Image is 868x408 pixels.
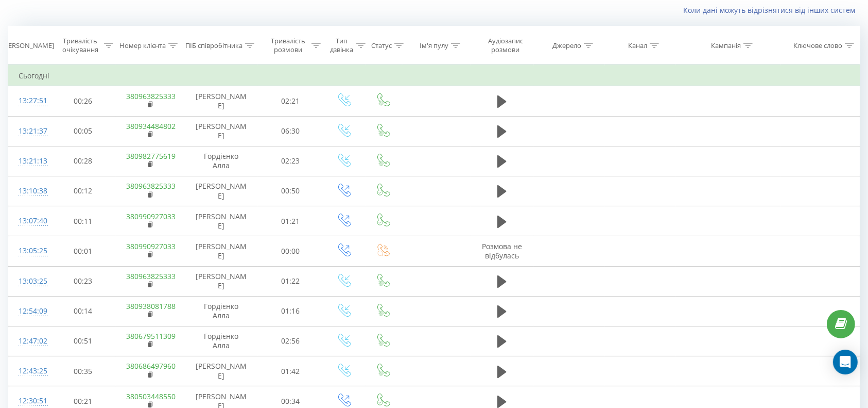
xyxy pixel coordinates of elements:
td: 00:00 [258,236,324,266]
td: 01:22 [258,266,324,296]
td: 01:16 [258,296,324,326]
a: 380990927033 [126,241,176,251]
div: 13:10:38 [19,181,40,201]
td: [PERSON_NAME] [184,116,258,146]
div: Аудіозапис розмови [480,37,531,54]
div: Статус [371,41,392,50]
a: 380503448550 [126,391,176,401]
td: 00:50 [258,176,324,206]
a: Коли дані можуть відрізнятися вiд інших систем [683,5,860,15]
td: 01:42 [258,356,324,386]
div: 13:03:25 [19,271,40,291]
a: 380963825333 [126,271,176,281]
td: [PERSON_NAME] [184,356,258,386]
div: 13:05:25 [19,241,40,261]
a: 380982775619 [126,151,176,161]
div: Джерело [552,41,581,50]
td: 00:01 [50,236,116,266]
td: 02:21 [258,86,324,116]
td: Гордієнко Алла [184,296,258,326]
div: Ім'я пулу [420,41,448,50]
div: 12:43:25 [19,361,40,381]
div: Тип дзвінка [331,37,354,54]
div: Номер клієнта [119,41,166,50]
a: 380990927033 [126,211,176,221]
div: Тривалість розмови [267,37,309,54]
td: 00:26 [50,86,116,116]
a: 380963825333 [126,91,176,101]
div: 12:54:09 [19,301,40,321]
td: 02:56 [258,326,324,356]
td: [PERSON_NAME] [184,176,258,206]
div: ПІБ співробітника [185,41,242,50]
a: 380679511309 [126,331,176,341]
td: 06:30 [258,116,324,146]
td: [PERSON_NAME] [184,236,258,266]
div: Ключове слово [793,41,842,50]
div: [PERSON_NAME] [2,41,54,50]
td: 00:51 [50,326,116,356]
div: Тривалість очікування [59,37,101,54]
td: 00:28 [50,146,116,176]
td: [PERSON_NAME] [184,206,258,236]
div: 13:21:13 [19,151,40,171]
td: Гордієнко Алла [184,326,258,356]
div: 13:07:40 [19,211,40,231]
td: 00:05 [50,116,116,146]
div: Open Intercom Messenger [833,350,858,374]
td: 00:12 [50,176,116,206]
a: 380686497960 [126,361,176,371]
td: 02:23 [258,146,324,176]
div: 13:21:37 [19,121,40,141]
td: 00:11 [50,206,116,236]
a: 380963825333 [126,181,176,191]
td: 00:23 [50,266,116,296]
td: 00:14 [50,296,116,326]
td: 00:35 [50,356,116,386]
td: [PERSON_NAME] [184,86,258,116]
div: 13:27:51 [19,91,40,111]
td: Сьогодні [8,66,860,86]
div: Кампанія [711,41,741,50]
div: 12:47:02 [19,331,40,351]
a: 380938081788 [126,301,176,311]
td: Гордієнко Алла [184,146,258,176]
td: [PERSON_NAME] [184,266,258,296]
td: 01:21 [258,206,324,236]
a: 380934484802 [126,121,176,131]
div: Канал [628,41,647,50]
span: Розмова не відбулась [482,241,522,260]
